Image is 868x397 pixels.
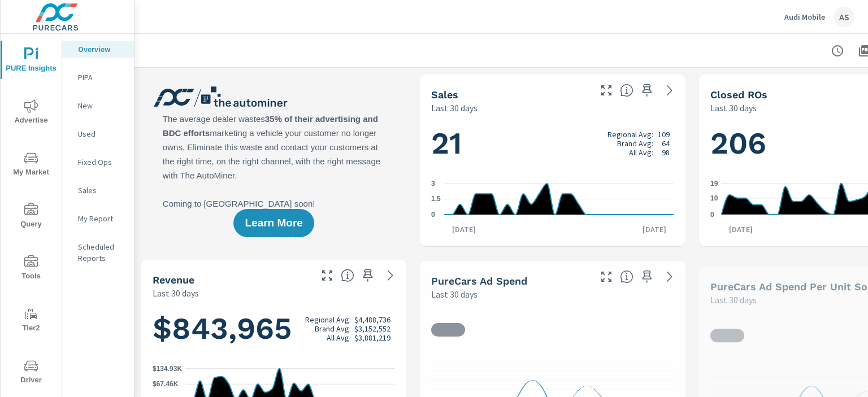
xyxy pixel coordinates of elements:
[62,210,134,227] div: My Report
[245,218,302,228] span: Learn More
[444,224,484,235] p: [DATE]
[629,148,653,157] p: All Avg:
[354,315,390,324] p: $4,488,736
[710,194,718,202] text: 10
[431,287,478,301] p: Last 30 days
[431,211,435,219] text: 0
[315,324,351,333] p: Brand Avg:
[4,47,58,75] span: PURE Insights
[62,125,134,142] div: Used
[661,268,679,286] a: See more details in report
[597,81,615,99] button: Make Fullscreen
[4,255,58,283] span: Tools
[78,43,125,55] p: Overview
[431,180,435,187] text: 3
[354,324,390,333] p: $3,152,552
[638,81,656,99] span: Save this to your personalized report
[359,267,377,285] span: Save this to your personalized report
[78,185,125,196] p: Sales
[784,12,825,22] p: Audi Mobile
[305,315,351,324] p: Regional Avg:
[153,380,179,388] text: $67.46K
[431,275,527,287] h5: PureCars Ad Spend
[710,89,767,101] h5: Closed ROs
[62,97,134,114] div: New
[327,333,351,342] p: All Avg:
[78,156,125,168] p: Fixed Ops
[153,286,199,300] p: Last 30 days
[62,238,134,267] div: Scheduled Reports
[4,359,58,387] span: Driver
[4,99,58,127] span: Advertise
[617,139,653,148] p: Brand Avg:
[635,224,674,235] p: [DATE]
[597,268,615,286] button: Make Fullscreen
[381,267,400,285] a: See more details in report
[431,89,458,101] h5: Sales
[710,101,757,115] p: Last 30 days
[4,307,58,335] span: Tier2
[153,309,395,347] h1: $843,965
[4,203,58,231] span: Query
[834,7,854,27] div: AS
[661,81,679,99] a: See more details in report
[4,151,58,179] span: My Market
[78,128,125,139] p: Used
[78,241,125,264] p: Scheduled Reports
[62,182,134,199] div: Sales
[78,213,125,224] p: My Report
[620,84,633,97] span: Number of vehicles sold by the dealership over the selected date range. [Source: This data is sou...
[662,139,670,148] p: 64
[721,224,761,235] p: [DATE]
[153,274,194,286] h5: Revenue
[354,333,390,342] p: $3,881,219
[662,148,670,157] p: 98
[431,101,478,115] p: Last 30 days
[153,365,182,373] text: $134.93K
[638,268,656,286] span: Save this to your personalized report
[233,209,314,237] button: Learn More
[710,180,718,187] text: 19
[607,130,653,139] p: Regional Avg:
[658,130,670,139] p: 109
[710,293,757,307] p: Last 30 days
[710,211,714,219] text: 0
[431,124,674,163] h1: 21
[620,270,633,283] span: Total cost of media for all PureCars channels for the selected dealership group over the selected...
[78,72,125,83] p: PIPA
[431,195,441,203] text: 1.5
[78,100,125,111] p: New
[62,41,134,58] div: Overview
[62,154,134,171] div: Fixed Ops
[62,69,134,86] div: PIPA
[341,269,354,282] span: Total sales revenue over the selected date range. [Source: This data is sourced from the dealer’s...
